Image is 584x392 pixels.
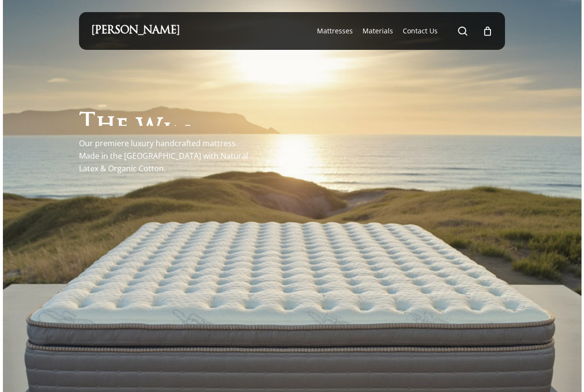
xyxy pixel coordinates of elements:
[172,123,191,147] span: n
[482,26,493,36] a: Cart
[317,26,353,36] a: Mattresses
[403,26,438,35] span: Contact Us
[312,12,493,50] nav: Main Menu
[403,26,438,36] a: Contact Us
[136,119,162,142] span: W
[317,26,353,35] span: Mattresses
[363,26,393,35] span: Materials
[79,137,258,175] p: Our premiere luxury handcrafted mattress. Made in the [GEOGRAPHIC_DATA] with Natural Latex & Orga...
[79,103,258,126] h1: The Windsor
[79,113,95,136] span: T
[363,26,393,36] a: Materials
[116,116,128,140] span: e
[91,26,180,36] a: [PERSON_NAME]
[95,114,116,138] span: h
[162,121,172,145] span: i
